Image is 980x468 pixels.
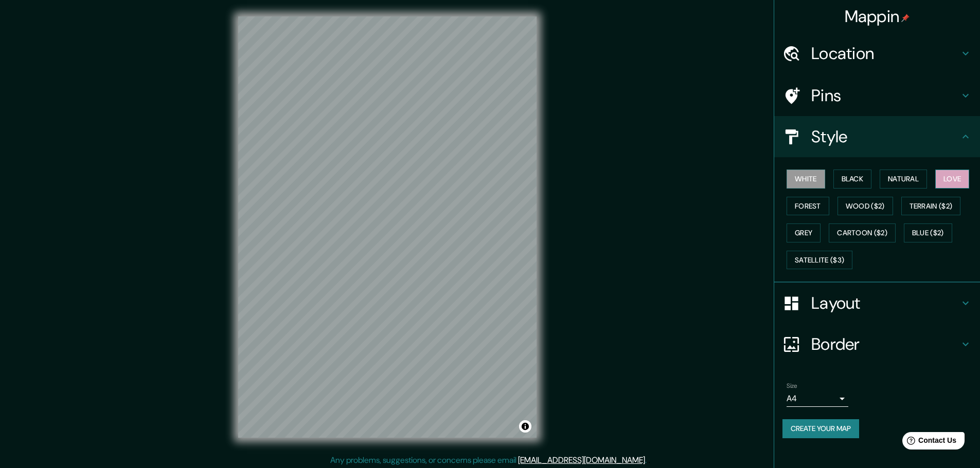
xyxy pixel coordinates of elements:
[888,428,969,457] iframe: Help widget launcher
[518,455,645,465] a: [EMAIL_ADDRESS][DOMAIN_NAME]
[787,390,848,407] div: A4
[647,454,648,466] div: .
[648,454,650,466] div: .
[774,116,980,157] div: Style
[330,454,647,466] p: Any problems, suggestions, or concerns please email .
[774,324,980,365] div: Border
[880,170,927,189] button: Natural
[811,43,959,64] h4: Location
[904,223,952,242] button: Blue ($2)
[787,251,852,270] button: Satellite ($3)
[787,382,797,390] label: Size
[845,6,910,27] h4: Mappin
[774,75,980,116] div: Pins
[787,223,821,242] button: Grey
[774,33,980,74] div: Location
[811,334,959,354] h4: Border
[811,293,959,313] h4: Layout
[811,85,959,106] h4: Pins
[774,283,980,324] div: Layout
[901,14,910,22] img: pin-icon.png
[811,126,959,147] h4: Style
[787,197,829,216] button: Forest
[901,197,961,216] button: Terrain ($2)
[935,170,969,189] button: Love
[787,170,825,189] button: White
[238,16,537,438] canvas: Map
[838,197,893,216] button: Wood ($2)
[782,419,859,438] button: Create your map
[829,223,896,242] button: Cartoon ($2)
[519,420,531,433] button: Toggle attribution
[833,170,872,189] button: Black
